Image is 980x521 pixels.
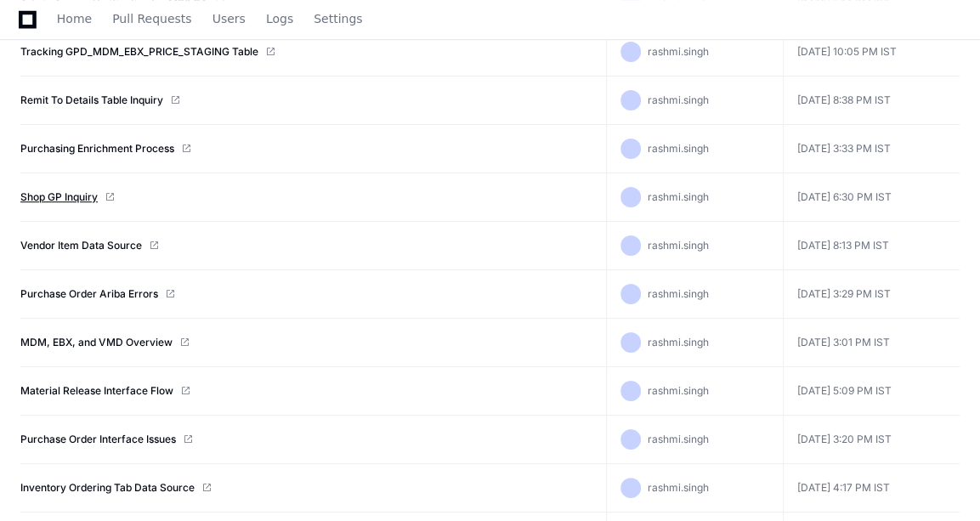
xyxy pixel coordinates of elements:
[648,287,709,300] span: rashmi.singh
[648,142,709,155] span: rashmi.singh
[783,173,960,222] td: [DATE] 6:30 PM IST
[648,481,709,494] span: rashmi.singh
[783,416,960,464] td: [DATE] 3:20 PM IST
[783,28,960,76] td: [DATE] 10:05 PM IST
[20,190,98,204] a: Shop GP Inquiry
[20,433,176,446] a: Purchase Order Interface Issues
[783,270,960,319] td: [DATE] 3:29 PM IST
[266,14,293,24] span: Logs
[648,93,709,106] span: rashmi.singh
[112,14,191,24] span: Pull Requests
[648,190,709,203] span: rashmi.singh
[648,433,709,445] span: rashmi.singh
[648,336,709,348] span: rashmi.singh
[648,45,709,58] span: rashmi.singh
[648,384,709,397] span: rashmi.singh
[20,142,174,156] a: Purchasing Enrichment Process
[20,45,258,59] a: Tracking GPD_MDM_EBX_PRICE_STAGING Table
[783,76,960,125] td: [DATE] 8:38 PM IST
[783,125,960,173] td: [DATE] 3:33 PM IST
[20,336,173,349] a: MDM, EBX, and VMD Overview
[20,287,158,301] a: Purchase Order Ariba Errors
[783,464,960,513] td: [DATE] 4:17 PM IST
[783,319,960,367] td: [DATE] 3:01 PM IST
[783,367,960,416] td: [DATE] 5:09 PM IST
[20,93,163,107] a: Remit To Details Table Inquiry
[314,14,362,24] span: Settings
[20,239,142,252] a: Vendor Item Data Source
[20,384,173,398] a: Material Release Interface Flow
[212,14,246,24] span: Users
[57,14,92,24] span: Home
[20,481,195,495] a: Inventory Ordering Tab Data Source
[648,239,709,252] span: rashmi.singh
[783,222,960,270] td: [DATE] 8:13 PM IST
